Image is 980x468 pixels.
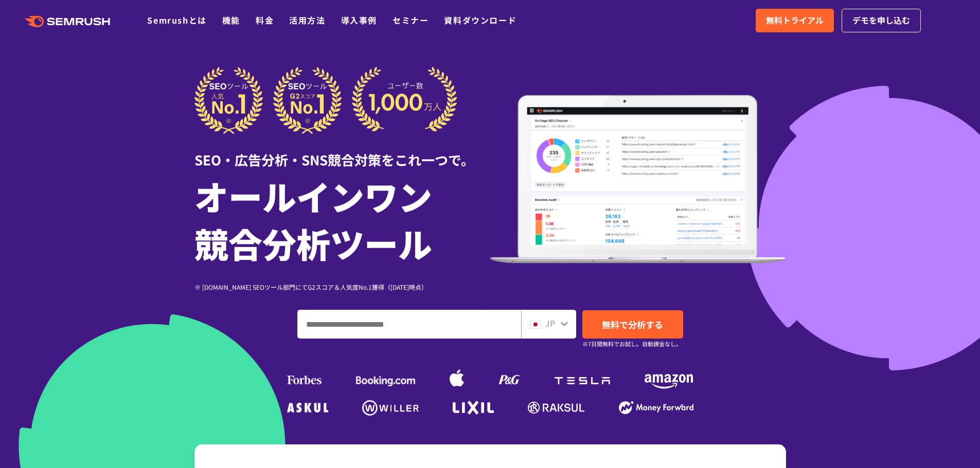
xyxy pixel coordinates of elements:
small: ※7日間無料でお試し。自動課金なし。 [582,339,682,349]
a: 無料トライアル [756,9,834,32]
input: ドメイン、キーワードまたはURLを入力してください [298,310,521,338]
a: デモを申し込む [842,9,921,32]
h1: オールインワン 競合分析ツール [194,172,490,267]
a: 機能 [222,14,240,26]
a: セミナー [393,14,429,26]
a: 導入事例 [341,14,377,26]
a: Semrushとは [147,14,206,26]
a: 無料で分析する [582,310,683,339]
a: 活用方法 [289,14,325,26]
span: JP [545,317,555,329]
div: SEO・広告分析・SNS競合対策をこれ一つで。 [194,134,490,170]
span: 無料で分析する [602,318,663,331]
div: ※ [DOMAIN_NAME] SEOツール部門にてG2スコア＆人気度No.1獲得（[DATE]時点） [194,282,490,292]
span: 無料トライアル [766,14,824,27]
a: 料金 [256,14,274,26]
span: デモを申し込む [852,14,910,27]
a: 資料ダウンロード [444,14,516,26]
